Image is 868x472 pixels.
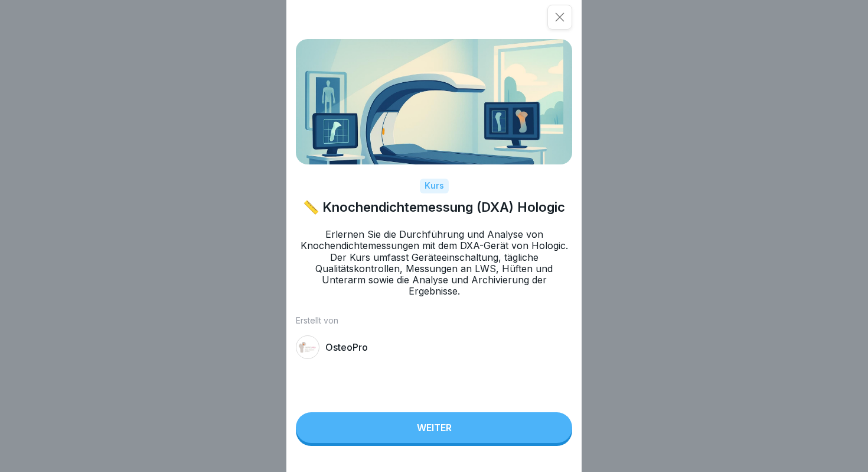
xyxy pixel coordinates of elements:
[296,412,572,446] a: Weiter
[325,342,368,353] p: OsteoPro
[296,412,572,443] button: Weiter
[303,199,565,215] h1: 📏 Knochendichtemessung (DXA) Hologic
[296,316,572,326] p: Erstellt von
[417,422,452,433] div: Weiter
[296,229,572,297] p: Erlernen Sie die Durchführung und Analyse von Knochendichtemessungen mit dem DXA-Gerät von Hologi...
[420,179,449,193] div: Kurs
